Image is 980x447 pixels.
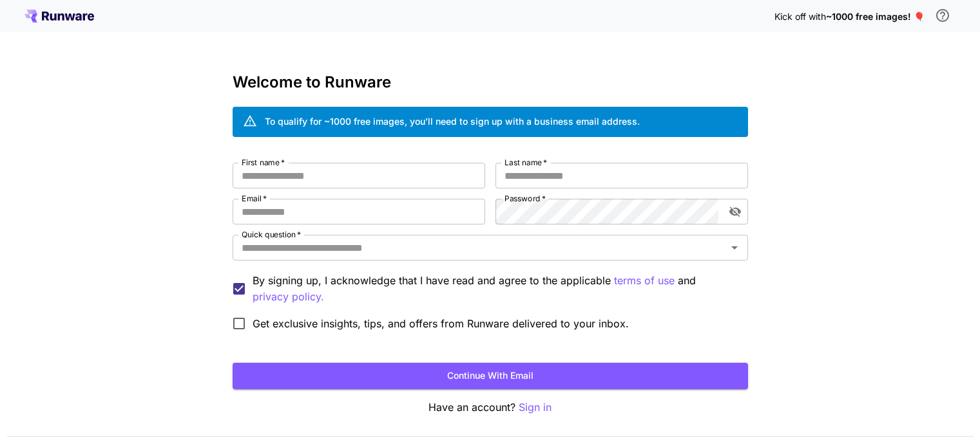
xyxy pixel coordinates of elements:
[614,273,675,289] button: By signing up, I acknowledge that I have read and agree to the applicable and privacy policy.
[242,193,267,204] label: Email
[253,289,324,305] p: privacy policy.
[253,316,629,331] span: Get exclusive insights, tips, and offers from Runware delivered to your inbox.
[504,193,546,204] label: Password
[725,239,744,257] button: Open
[519,399,552,415] button: Sign in
[253,289,324,305] button: By signing up, I acknowledge that I have read and agree to the applicable terms of use and
[233,73,748,91] h3: Welcome to Runware
[774,11,826,22] span: Kick off with
[265,114,640,128] div: To qualify for ~1000 free images, you’ll need to sign up with a business email address.
[233,399,748,415] p: Have an account?
[504,157,547,168] label: Last name
[253,273,738,305] p: By signing up, I acknowledge that I have read and agree to the applicable and
[724,200,747,223] button: toggle password visibility
[242,157,285,168] label: First name
[242,229,301,240] label: Quick question
[614,273,675,289] p: terms of use
[930,3,956,28] button: In order to qualify for free credit, you need to sign up with a business email address and click ...
[233,363,748,389] button: Continue with email
[826,11,925,22] span: ~1000 free images! 🎈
